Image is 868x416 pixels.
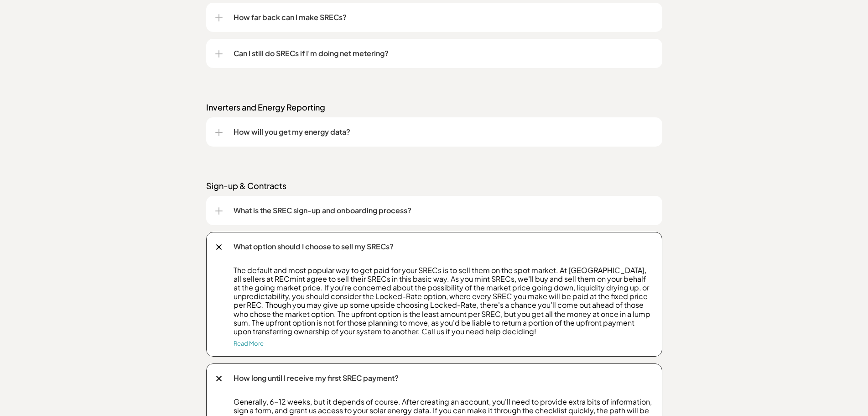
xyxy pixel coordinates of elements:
p: How long until I receive my first SREC payment? [234,373,653,384]
a: Read More [234,340,264,347]
p: Sign-up & Contracts [206,180,662,191]
p: What option should I choose to sell my SRECs? [234,241,653,252]
p: How will you get my energy data? [234,126,653,137]
p: Inverters and Energy Reporting [206,102,662,113]
p: Can I still do SRECs if I'm doing net metering? [234,48,653,59]
p: How far back can I make SRECs? [234,12,653,23]
p: The default and most popular way to get paid for your SRECs is to sell them on the spot market. A... [234,266,653,336]
p: What is the SREC sign-up and onboarding process? [234,205,653,216]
